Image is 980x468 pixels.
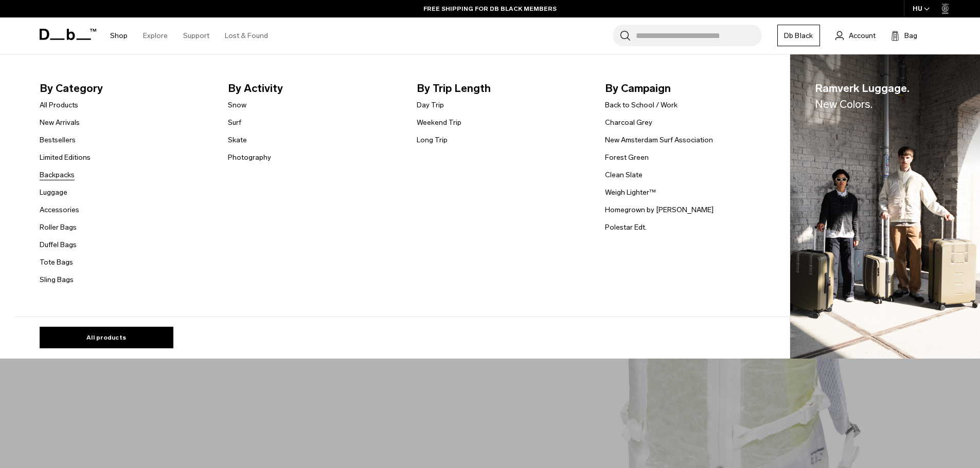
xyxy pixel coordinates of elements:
a: New Arrivals [40,117,80,128]
span: New Colors. [815,98,872,110]
a: Roller Bags [40,222,77,233]
button: Bag [891,29,917,42]
a: Polestar Edt. [605,222,647,233]
a: Limited Editions [40,152,91,163]
a: Explore [143,17,168,54]
a: Bestsellers [40,135,76,145]
a: Day Trip [417,100,444,110]
a: Lost & Found [225,17,268,54]
a: Duffel Bags [40,239,77,250]
a: Charcoal Grey [605,117,652,128]
a: Weigh Lighter™ [605,187,656,198]
span: By Activity [228,80,400,97]
a: Support [183,17,209,54]
span: By Campaign [605,80,777,97]
a: Backpacks [40,170,75,180]
a: Luggage [40,187,67,198]
a: Surf [228,117,241,128]
a: Weekend Trip [417,117,461,128]
a: New Amsterdam Surf Association [605,135,713,145]
span: Account [849,30,876,41]
a: Skate [228,135,247,145]
a: Snow [228,100,246,110]
span: Bag [904,30,917,41]
a: Clean Slate [605,170,643,180]
a: Back to School / Work [605,100,678,110]
a: Shop [110,17,128,54]
a: Tote Bags [40,257,73,268]
nav: Main Navigation [102,17,276,54]
a: Db Black [777,25,820,46]
a: Forest Green [605,152,649,163]
span: Ramverk Luggage. [815,80,910,113]
span: By Trip Length [417,80,589,97]
a: All products [40,327,173,348]
a: All Products [40,100,78,110]
a: Sling Bags [40,274,74,285]
a: Homegrown by [PERSON_NAME] [605,204,714,215]
a: Long Trip [417,135,448,145]
a: Account [835,29,876,42]
a: FREE SHIPPING FOR DB BLACK MEMBERS [423,4,557,13]
a: Accessories [40,204,79,215]
span: By Category [40,80,212,97]
a: Photography [228,152,271,163]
